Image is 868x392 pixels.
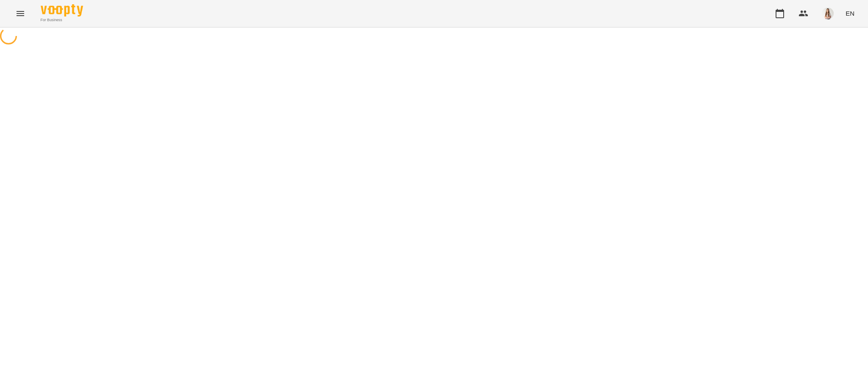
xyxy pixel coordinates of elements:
img: 991d444c6ac07fb383591aa534ce9324.png [822,8,834,19]
img: Voopty Logo [41,4,83,17]
span: For Business [41,17,83,23]
span: EN [846,9,854,18]
button: Menu [10,3,31,24]
button: EN [842,6,858,21]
